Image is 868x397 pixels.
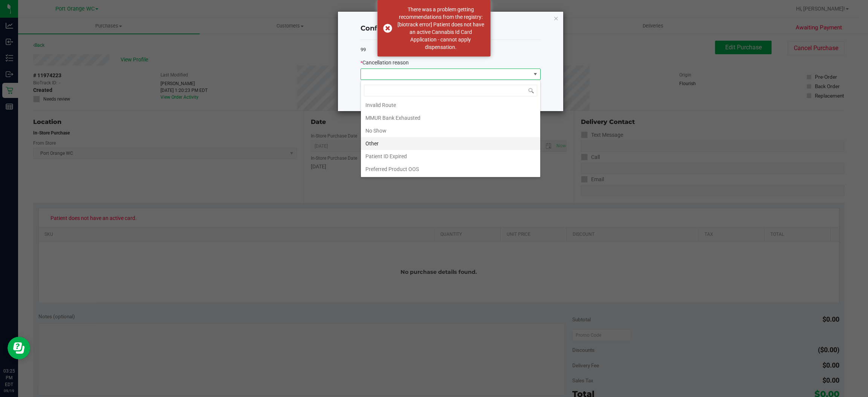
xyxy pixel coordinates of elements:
li: Invalid Route [361,99,540,111]
button: Close [553,14,559,23]
iframe: Resource center [8,337,30,359]
li: MMUR Bank Exhausted [361,111,540,124]
span: Cancellation reason [362,60,409,66]
li: Patient ID Expired [361,150,540,163]
li: Other [361,137,540,150]
li: No Show [361,124,540,137]
span: 99 [361,47,366,52]
li: Preferred Product OOS [361,163,540,176]
h4: Confirm order cancellation [361,24,541,34]
div: There was a problem getting recommendations from the registry: [biotrack error] Patient does not ... [396,6,485,51]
